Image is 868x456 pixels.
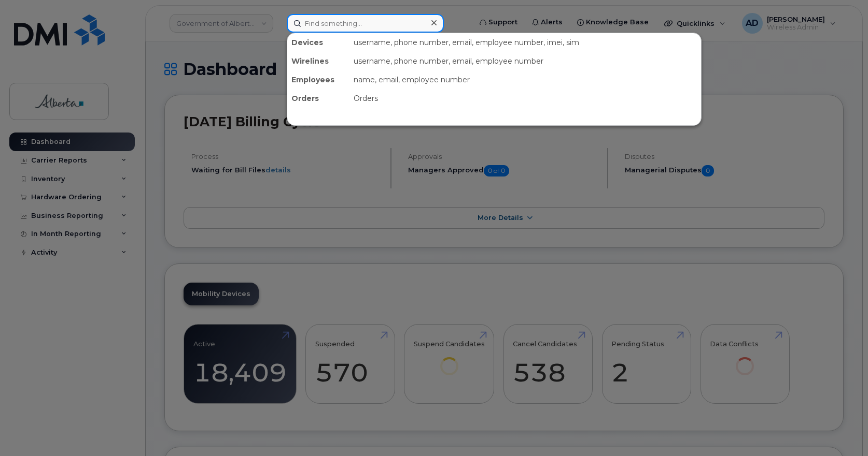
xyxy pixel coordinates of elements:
[287,52,349,70] div: Wirelines
[349,33,701,52] div: username, phone number, email, employee number, imei, sim
[287,89,349,108] div: Orders
[287,33,349,52] div: Devices
[349,52,701,70] div: username, phone number, email, employee number
[349,89,701,108] div: Orders
[287,70,349,89] div: Employees
[349,70,701,89] div: name, email, employee number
